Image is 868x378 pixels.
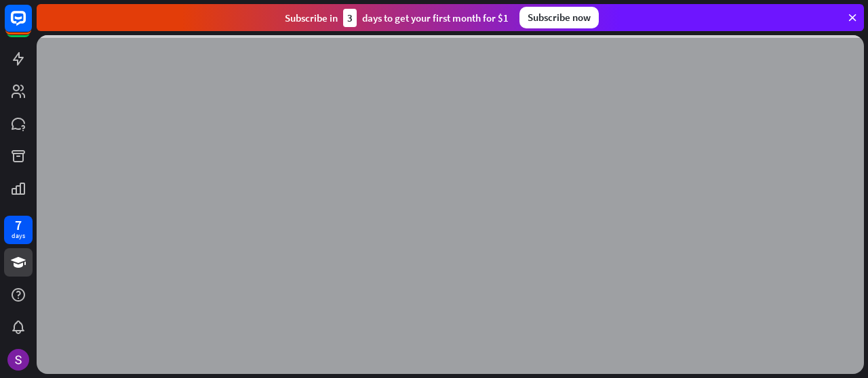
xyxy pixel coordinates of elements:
div: Subscribe now [519,7,599,28]
div: Subscribe in days to get your first month for $1 [285,9,509,27]
div: days [12,231,25,241]
a: 7 days [4,216,33,244]
div: 3 [343,9,357,27]
div: 7 [15,219,22,231]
